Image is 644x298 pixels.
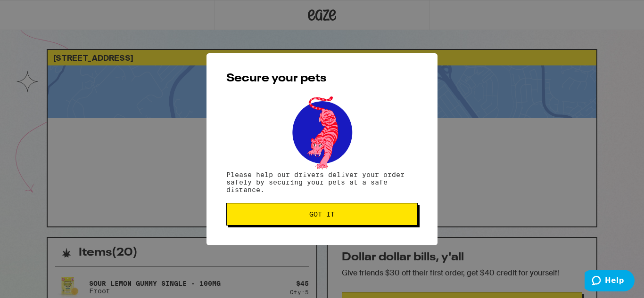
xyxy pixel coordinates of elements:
img: pets [283,94,361,171]
p: Please help our drivers deliver your order safely by securing your pets at a safe distance. [226,171,418,193]
button: Got it [226,203,418,226]
iframe: Opens a widget where you can find more information [585,270,635,293]
h2: Secure your pets [226,73,418,84]
span: Got it [309,211,335,217]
